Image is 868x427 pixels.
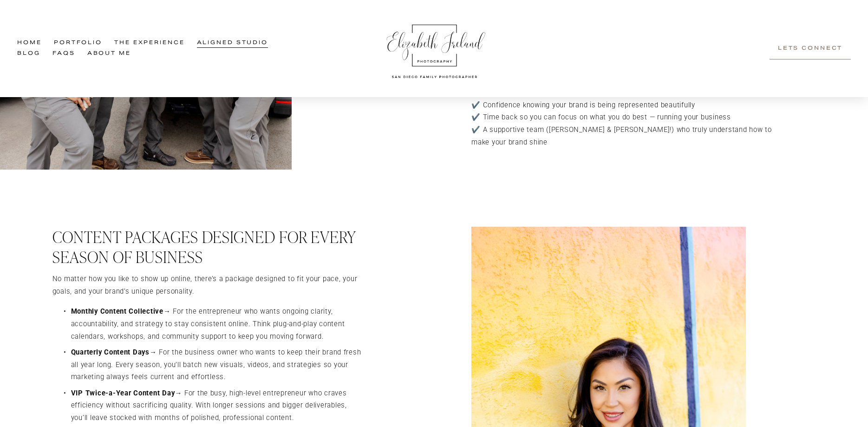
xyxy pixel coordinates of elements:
span: The Experience [114,39,184,48]
p: ✔️ A done-for-you content library that lasts you months ✔️ Confidence knowing your brand is being... [471,86,781,149]
a: Blog [17,49,40,59]
strong: Quarterly Content Days [71,348,150,356]
a: Lets Connect [770,38,850,59]
strong: Monthly Content Collective [71,307,163,315]
a: folder dropdown [114,38,184,49]
p: No matter how you like to show up online, there’s a package designed to fit your pace, your goals... [52,273,362,298]
a: About Me [87,49,131,59]
h3: Content Packages Designed for Every Season of Business [52,227,397,266]
p: → For the entrepreneur who wants ongoing clarity, accountability, and strategy to stay consistent... [71,305,362,342]
a: Portfolio [54,38,102,49]
strong: VIP Twice-a-Year Content Day [71,389,175,397]
a: FAQs [52,49,75,59]
a: Aligned Studio [197,38,268,49]
p: → For the business owner who wants to keep their brand fresh all year long. Every season, you’ll ... [71,346,362,383]
a: Home [17,38,42,49]
img: Elizabeth Ireland Photography San Diego Family Photographer [381,16,488,82]
p: → For the busy, high-level entrepreneur who craves efficiency without sacrificing quality. With l... [71,387,362,424]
